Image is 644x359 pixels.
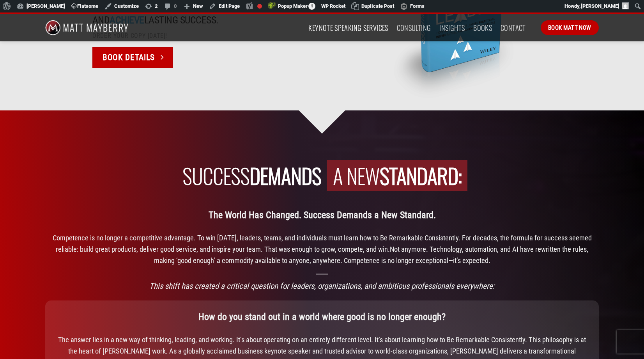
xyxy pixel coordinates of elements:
[548,23,591,32] span: Book Matt Now
[182,160,249,191] span: SUCCESS
[92,47,173,68] a: Book Details
[308,21,388,35] a: Keynote Speaking Services
[327,160,467,191] span: standard:
[154,245,589,265] span: Not anymore. Technology, automation, and AI have rewritten the rules, making ‘good enough’ a comm...
[149,281,495,291] em: This shift has created a critical question for leaders, organizations, and ambitious professional...
[45,14,128,41] img: Matt Mayberry
[541,20,599,35] a: Book Matt Now
[308,3,315,10] span: 1
[439,21,465,35] a: Insights
[257,4,262,9] div: Focus keyphrase not set
[198,311,446,322] strong: How do you stand out in a world where good is no longer enough?
[333,160,380,191] span: A NEW
[581,3,619,9] span: [PERSON_NAME]
[209,210,436,220] strong: The World Has Changed. Success Demands a New Standard.
[103,51,155,64] span: Book Details
[45,232,599,267] p: Competence is no longer a competitive advantage. To win [DATE], leaders, teams, and individuals m...
[397,21,431,35] a: Consulting
[501,21,526,35] a: Contact
[473,21,492,35] a: Books
[177,160,327,191] span: DEMANDS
